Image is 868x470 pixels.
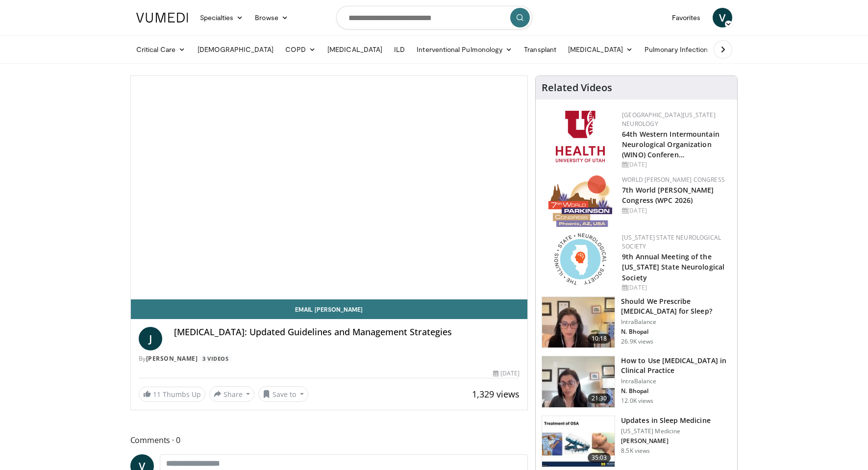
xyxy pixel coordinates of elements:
a: COPD [279,40,322,59]
span: Comments 0 [130,434,528,446]
h3: Updates in Sleep Medicine [621,416,711,425]
span: 1,329 views [472,388,520,400]
a: Critical Care [130,40,192,59]
div: [DATE] [622,206,729,215]
a: Browse [249,8,294,27]
div: [DATE] [622,160,729,169]
p: N. Bhopal [621,387,731,395]
video-js: Video Player [131,76,528,299]
a: [DEMOGRAPHIC_DATA] [192,40,279,59]
h4: Related Videos [542,82,612,94]
h4: [MEDICAL_DATA]: Updated Guidelines and Management Strategies [174,327,520,338]
span: 11 [153,390,161,399]
button: Save to [258,386,308,402]
button: Share [209,386,255,402]
span: 35:03 [588,453,611,463]
p: 12.0K views [621,397,653,405]
a: [US_STATE] State Neurological Society [622,233,721,250]
a: 10:18 Should We Prescribe [MEDICAL_DATA] for Sleep? IntraBalance N. Bhopal 26.9K views [542,297,731,348]
a: Pulmonary Infection [639,40,723,59]
p: IntraBalance [621,377,731,385]
div: [DATE] [493,369,520,378]
p: 26.9K views [621,338,653,346]
a: World [PERSON_NAME] Congress [622,175,725,184]
span: 21:30 [588,394,611,403]
a: Interventional Pulmonology [411,40,518,59]
img: f7087805-6d6d-4f4e-b7c8-917543aa9d8d.150x105_q85_crop-smart_upscale.jpg [542,297,615,348]
a: 9th Annual Meeting of the [US_STATE] State Neurological Society [622,252,724,282]
input: Search topics, interventions [336,6,532,29]
p: 8.5K views [621,447,650,455]
a: [GEOGRAPHIC_DATA][US_STATE] Neurology [622,111,716,128]
img: 16fe1da8-a9a0-4f15-bd45-1dd1acf19c34.png.150x105_q85_autocrop_double_scale_upscale_version-0.2.png [548,175,612,227]
a: [MEDICAL_DATA] [562,40,639,59]
a: J [139,327,162,350]
a: 64th Western Intermountain Neurological Organization (WINO) Conferen… [622,129,719,159]
a: Email [PERSON_NAME] [131,299,528,319]
img: VuMedi Logo [136,13,188,23]
p: [PERSON_NAME] [621,437,711,445]
img: 1b28fd78-e194-4440-a9da-6515a7836199.150x105_q85_crop-smart_upscale.jpg [542,416,615,467]
a: 35:03 Updates in Sleep Medicine [US_STATE] Medicine [PERSON_NAME] 8.5K views [542,416,731,468]
a: [PERSON_NAME] [146,354,198,363]
p: IntraBalance [621,318,731,326]
img: f6362829-b0a3-407d-a044-59546adfd345.png.150x105_q85_autocrop_double_scale_upscale_version-0.2.png [556,111,605,162]
a: Favorites [666,8,707,27]
img: 662646f3-24dc-48fd-91cb-7f13467e765c.150x105_q85_crop-smart_upscale.jpg [542,356,615,407]
a: [MEDICAL_DATA] [322,40,388,59]
a: 7th World [PERSON_NAME] Congress (WPC 2026) [622,185,714,205]
a: V [713,8,732,27]
a: 11 Thumbs Up [139,387,205,402]
h3: How to Use [MEDICAL_DATA] in Clinical Practice [621,356,731,375]
h3: Should We Prescribe [MEDICAL_DATA] for Sleep? [621,297,731,316]
a: 21:30 How to Use [MEDICAL_DATA] in Clinical Practice IntraBalance N. Bhopal 12.0K views [542,356,731,408]
a: 3 Videos [199,355,232,363]
img: 71a8b48c-8850-4916-bbdd-e2f3ccf11ef9.png.150x105_q85_autocrop_double_scale_upscale_version-0.2.png [554,233,606,285]
p: N. Bhopal [621,328,731,336]
a: Transplant [518,40,562,59]
a: ILD [388,40,411,59]
div: By [139,354,520,363]
span: 10:18 [588,334,611,344]
p: [US_STATE] Medicine [621,427,711,435]
a: Specialties [194,8,249,27]
div: [DATE] [622,283,729,292]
